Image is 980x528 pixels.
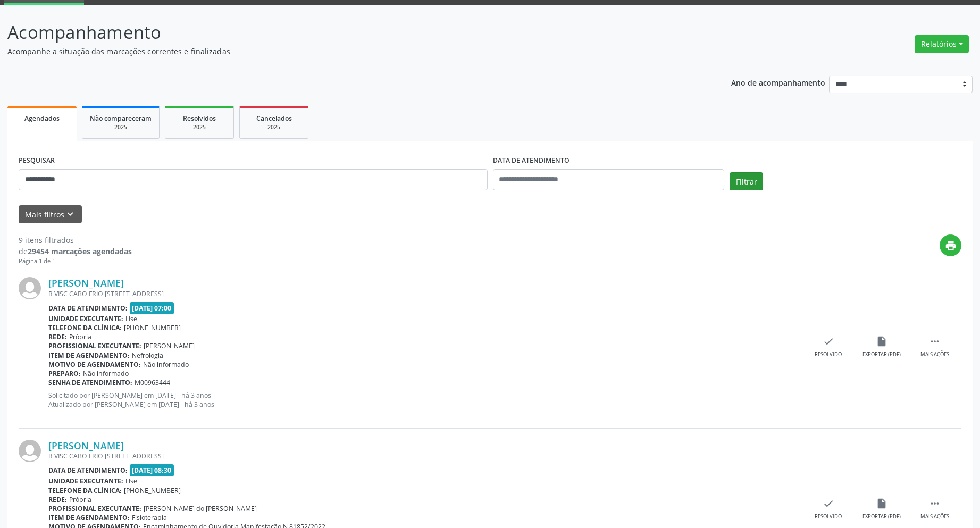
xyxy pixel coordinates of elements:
[7,46,683,57] p: Acompanhe a situação das marcações correntes e finalizadas
[124,323,181,332] span: [PHONE_NUMBER]
[19,205,82,224] button: Mais filtroskeyboard_arrow_down
[69,495,91,504] span: Própria
[48,440,124,451] a: [PERSON_NAME]
[920,513,949,521] div: Mais ações
[48,451,802,460] div: R VISC CABO FRIO [STREET_ADDRESS]
[19,257,132,266] div: Página 1 de 1
[90,123,152,131] div: 2025
[130,464,174,476] span: [DATE] 08:30
[69,332,91,341] span: Própria
[48,504,141,513] b: Profissional executante:
[19,246,132,257] div: de
[183,114,216,123] span: Resolvidos
[144,341,195,350] span: [PERSON_NAME]
[48,391,802,409] p: Solicitado por [PERSON_NAME] em [DATE] - há 3 anos Atualizado por [PERSON_NAME] em [DATE] - há 3 ...
[823,336,834,347] i: check
[48,351,130,360] b: Item de agendamento:
[19,234,132,246] div: 9 itens filtrados
[862,513,901,521] div: Exportar (PDF)
[945,240,957,252] i: print
[7,19,683,46] p: Acompanhamento
[48,495,67,504] b: Rede:
[876,498,887,509] i: insert_drive_file
[48,289,802,298] div: R VISC CABO FRIO [STREET_ADDRESS]
[19,277,41,299] img: img
[48,332,67,341] b: Rede:
[124,486,181,495] span: [PHONE_NUMBER]
[48,323,122,332] b: Telefone da clínica:
[876,336,887,347] i: insert_drive_file
[48,360,141,369] b: Motivo de agendamento:
[256,114,292,123] span: Cancelados
[493,153,569,169] label: DATA DE ATENDIMENTO
[19,153,55,169] label: PESQUISAR
[940,234,961,256] button: print
[125,314,137,323] span: Hse
[24,114,60,123] span: Agendados
[173,123,226,131] div: 2025
[247,123,300,131] div: 2025
[48,466,128,475] b: Data de atendimento:
[143,360,189,369] span: Não informado
[125,476,137,485] span: Hse
[929,498,941,509] i: 
[64,208,76,220] i: keyboard_arrow_down
[132,351,163,360] span: Nefrologia
[48,378,132,387] b: Senha de atendimento:
[135,378,170,387] span: M00963444
[815,351,842,358] div: Resolvido
[144,504,257,513] span: [PERSON_NAME] do [PERSON_NAME]
[48,341,141,350] b: Profissional executante:
[90,114,152,123] span: Não compareceram
[48,314,123,323] b: Unidade executante:
[730,172,763,190] button: Filtrar
[48,486,122,495] b: Telefone da clínica:
[48,277,124,289] a: [PERSON_NAME]
[48,304,128,313] b: Data de atendimento:
[132,513,167,522] span: Fisioterapia
[28,246,132,256] strong: 29454 marcações agendadas
[915,35,969,53] button: Relatórios
[19,440,41,462] img: img
[48,369,81,378] b: Preparo:
[83,369,129,378] span: Não informado
[862,351,901,358] div: Exportar (PDF)
[48,513,130,522] b: Item de agendamento:
[929,336,941,347] i: 
[48,476,123,485] b: Unidade executante:
[823,498,834,509] i: check
[130,302,174,314] span: [DATE] 07:00
[815,513,842,521] div: Resolvido
[731,76,825,89] p: Ano de acompanhamento
[920,351,949,358] div: Mais ações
